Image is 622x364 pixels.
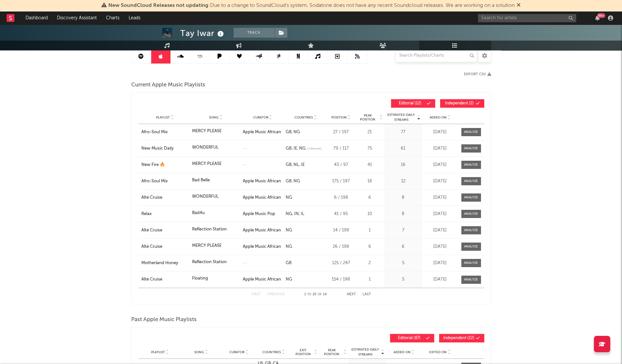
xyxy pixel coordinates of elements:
[329,260,353,266] div: 125 / 247
[21,11,52,25] a: Dashboard
[357,211,383,217] div: 10
[286,277,292,282] a: NG
[267,293,285,296] button: Previous
[243,277,281,282] strong: Apple Music African
[192,128,222,135] div: MERCY PLEASE
[192,275,208,282] div: Floating
[298,291,334,299] div: 1 10 14
[141,145,189,152] a: New Music Daily
[386,244,420,250] div: 6
[386,178,420,185] div: 12
[286,212,292,216] a: NG
[141,211,189,217] a: Relax
[262,350,281,354] span: Countries
[307,146,322,151] span: (+ 9 more)
[307,293,311,296] span: to
[192,193,219,200] div: WONDERFUL
[329,227,353,234] div: 14 / 198
[243,245,281,249] a: Apple Music African
[251,293,261,296] button: First
[243,195,281,200] strong: Apple Music African
[329,178,353,185] div: 175 / 197
[141,162,189,168] a: New Fire 🔥
[292,163,299,167] a: NL
[194,350,204,354] span: Song
[357,114,379,121] span: Peak Position
[192,259,227,265] div: Reflection Station
[108,3,208,8] span: New SoundCloud Releases not updating
[209,116,219,119] span: Song
[595,15,600,21] button: 99+
[394,350,411,354] span: Added On
[192,226,227,233] div: Reflection Station
[424,178,456,185] div: [DATE]
[292,130,300,134] a: NG
[286,228,292,232] a: NG
[331,116,347,119] span: Position
[292,146,297,151] a: IE
[286,261,292,265] a: GB
[357,162,383,168] div: 41
[357,276,383,283] div: 1
[243,228,281,232] strong: Apple Music African
[192,210,205,216] div: Bad4u
[396,49,477,62] input: Search Playlists/Charts
[141,194,189,201] a: Alté Cruise
[424,162,456,168] div: [DATE]
[357,227,383,234] div: 1
[292,212,299,216] a: IN
[141,276,189,283] a: Alté Cruise
[294,116,313,119] span: Countries
[386,145,420,152] div: 61
[131,81,205,89] span: Current Apple Music Playlists
[439,334,484,342] button: Independent(22)
[243,179,281,183] a: Apple Music African
[329,162,353,168] div: 43 / 97
[297,146,306,151] a: NG
[464,72,491,76] button: Export CSV
[478,14,576,22] input: Search for artists
[386,260,420,266] div: 5
[286,163,292,167] a: GB
[180,28,225,39] div: Tay Iwar
[386,276,420,283] div: 5
[141,178,189,185] a: Afro-Soul Mix
[318,293,322,296] span: of
[243,130,281,134] a: Apple Music African
[443,336,474,340] span: Independent ( 22 )
[329,194,353,201] div: 6 / 198
[299,212,304,216] a: IL
[350,347,381,357] span: Estimated Daily Streams
[131,316,197,324] span: Past Apple Music Playlists
[293,348,313,356] span: Exit Position
[424,194,456,201] div: [DATE]
[395,101,425,105] span: Editorial ( 12 )
[386,113,417,122] span: Estimated Daily Streams
[286,179,292,183] a: GB
[141,129,189,136] div: Afro-Soul Mix
[108,3,515,8] span: : Due to a change to SoundCloud's system, Sodatone does not have any recent Soundcloud releases. ...
[357,260,383,266] div: 2
[253,116,268,119] span: Curator
[386,194,420,201] div: 8
[424,227,456,234] div: [DATE]
[286,130,292,134] a: GB
[124,11,145,25] a: Leads
[329,276,353,283] div: 154 / 198
[141,244,189,250] a: Alté Cruise
[329,145,353,152] div: 79 / 117
[329,244,353,250] div: 26 / 198
[424,260,456,266] div: [DATE]
[329,211,353,217] div: 41 / 95
[357,194,383,201] div: 6
[347,293,356,296] button: Next
[444,101,474,105] span: Independent ( 2 )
